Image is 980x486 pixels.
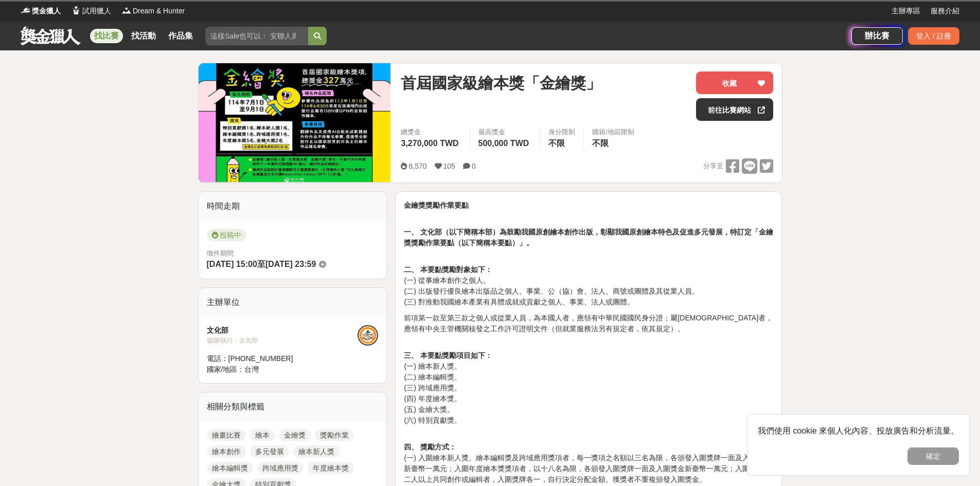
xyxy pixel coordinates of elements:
[592,127,634,137] div: 國籍/地區限制
[207,365,245,373] span: 國家/地區：
[401,71,601,95] span: 首屆國家級繪本獎「金繪獎」
[257,462,304,474] a: 跨域應用獎
[199,63,391,182] img: Cover Image
[71,5,81,15] img: Logo
[404,201,469,209] strong: 金繪獎獎勵作業要點
[265,260,316,268] span: [DATE] 23:59
[851,27,903,45] a: 辦比賽
[121,6,185,16] a: LogoDream & Hunter
[404,313,773,334] p: 前項第一款至第三款之個人或從業人員，為本國人者，應領有中華民國國民身分證；屬[DEMOGRAPHIC_DATA]者，應領有中央主管機關核發之工作許可證明文件（但就業服務法另有規定者，依其規定）。
[315,429,354,441] a: 獎勵作業
[404,228,773,247] strong: 一、 文化部（以下簡稱本部）為鼓勵我國原創繪本創作出版，彰顯我國原創繪本特色及促進多元發展，特訂定「金繪獎獎勵作業要點（以下簡稱本要點）」。
[207,260,257,268] span: [DATE] 15:00
[758,426,959,435] span: 我們使用 cookie 來個人化內容、投放廣告和分析流量。
[121,5,132,15] img: Logo
[908,27,959,45] div: 登入 / 註冊
[207,462,253,474] a: 繪本編輯獎
[696,98,773,121] a: 前往比賽網站
[82,6,111,16] span: 試用獵人
[478,139,529,148] span: 500,000 TWD
[127,29,160,43] a: 找活動
[207,429,246,441] a: 繪畫比賽
[250,429,275,441] a: 繪本
[892,6,920,16] a: 主辦專區
[90,29,123,43] a: 找比賽
[472,162,476,170] span: 0
[279,429,311,441] a: 金繪獎
[443,162,455,170] span: 105
[21,5,31,15] img: Logo
[404,254,773,308] p: (一) 從事繪本創作之個人。 (二) 出版發行優良繪本出版品之個人、事業、公（協）會、法人、商號或團體及其從業人員。 (三) 對推動我國繪本產業有具體成就或貢獻之個人、事業、法人或團體。
[207,445,246,458] a: 繪本創作
[133,6,185,16] span: Dream & Hunter
[404,351,492,359] strong: 三、 本要點獎勵項目如下：
[548,127,575,137] div: 身分限制
[207,249,234,257] span: 徵件期間
[408,162,426,170] span: 6,570
[205,27,308,45] input: 這樣Sale也可以： 安聯人壽創意銷售法募集
[592,139,609,148] span: 不限
[164,29,197,43] a: 作品集
[199,288,387,317] div: 主辦單位
[207,229,246,241] span: 投稿中
[199,192,387,221] div: 時間走期
[21,6,61,16] a: Logo獎金獵人
[401,127,461,137] span: 總獎金
[207,353,358,364] div: 電話： [PHONE_NUMBER]
[478,127,532,137] span: 最高獎金
[250,445,289,458] a: 多元發展
[308,462,354,474] a: 年度繪本獎
[199,392,387,421] div: 相關分類與標籤
[404,265,492,274] strong: 二、 本要點獎勵對象如下：
[696,71,773,94] button: 收藏
[71,6,111,16] a: Logo試用獵人
[404,339,773,426] p: (一) 繪本新人獎。 (二) 繪本編輯獎。 (三) 跨域應用獎。 (四) 年度繪本獎。 (五) 金繪大獎。 (六) 特別貢獻獎。
[207,325,358,336] div: 文化部
[257,260,265,268] span: 至
[207,336,358,345] div: 協辦/執行： 文化部
[907,447,959,465] button: 確定
[293,445,340,458] a: 繪本新人獎
[703,158,723,174] span: 分享至
[244,365,259,373] span: 台灣
[548,139,565,148] span: 不限
[401,139,458,148] span: 3,270,000 TWD
[404,443,456,451] strong: 四、 獎勵方式：
[32,6,61,16] span: 獎金獵人
[931,6,959,16] a: 服務介紹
